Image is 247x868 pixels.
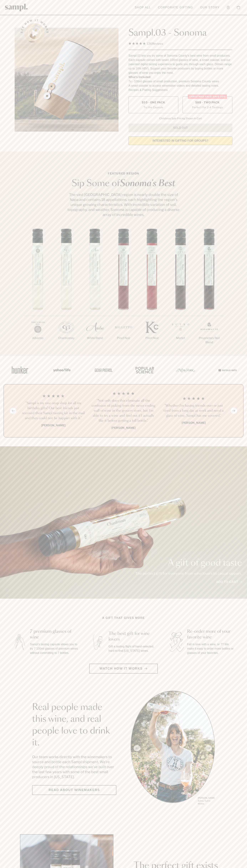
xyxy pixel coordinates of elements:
[66,171,181,176] p: Featured Region
[32,702,116,749] h2: Real people made this wine, and real people love to drink it.
[111,426,136,430] b: [PERSON_NAME]
[135,559,242,567] p: A gift of good taste
[92,362,114,378] img: Artboard_5_7fdae55a-36fd-43f7-8bfd-f74a06a2878e_x450.png
[128,54,232,75] div: Sampl.03 lets you try some of Sonoma County's best wine from small producers. Each capsule comes ...
[143,105,163,109] small: Try the Capsule
[198,4,221,11] a: Our Story
[109,631,157,642] h3: The best gift for wine lovers
[30,642,79,655] p: Sampl's tasting capsule allows you to try 7 100ml glasses of premium wines without committing to ...
[81,336,109,340] p: White Blend
[133,4,153,11] a: Shop All
[32,785,116,795] a: Read about Winemakers
[128,136,232,145] a: interested in gifting for groups?
[32,754,116,779] p: Our team works directly with the winemakers to source and bottle each Sampl shipment. We’re deepl...
[131,691,215,806] div: slide 1
[192,105,223,109] small: Perfect For 2-4 Tastings
[231,408,237,414] button: Next slide
[128,76,151,79] strong: What’s Included:
[9,362,31,378] img: Artboard_1_c8cd28af-0030-4af1-819c-248e302c7f06_x450.png
[135,571,242,576] p: The perfect gift for everyone from wine lovers to casual sippers.
[128,41,163,46] div: 136Reviews
[198,797,215,805] p: [PERSON_NAME] Sutro, Sutro Wines
[161,391,226,430] li: 3 / 4
[91,398,156,423] h3: “Not only does this eliminate all the confusion of picking from the never ending wall of wine in ...
[128,88,232,92] li: Recipes & Pairing Suggestions
[128,28,232,38] h1: Sampl.03 - Sonoma
[51,362,72,378] img: Artboard_6_04f9a106-072f-468a-bdd7-f11783b05722_x450.png
[175,362,196,378] img: Artboard_3_0b291449-6e8c-4d07-b2c2-3f3601a19cd1_x450.png
[24,229,52,352] li: 1 / 7
[120,179,175,188] em: Sonoma's Best
[138,336,166,340] p: Pinot Noir
[52,336,81,340] p: Chardonnay
[187,629,236,640] h3: Re-order more of your favorite wine
[166,229,195,352] li: 6 / 7
[52,229,81,352] li: 2 / 7
[133,362,155,378] img: Artboard_4_28b4d326-c26e-48f9-9c80-911f17d6414e_x450.png
[109,229,138,352] li: 4 / 7
[66,192,181,217] p: The vast [GEOGRAPHIC_DATA] region is nearly double the size of Napa and contains 18 appellations,...
[131,691,215,806] ul: carousel
[30,629,79,640] h3: 7 premium glasses of wine
[41,424,65,427] b: [PERSON_NAME]
[187,642,236,655] p: Fall in love with a wine, or 7? We make it easy to order more bottles or glasses of your favorites.
[216,362,238,378] img: Artboard_7_5b34974b-f019-449e-91fb-745f8d0877ee_x450.png
[81,229,109,352] li: 3 / 7
[128,84,232,88] li: A smart coaster to access winemaker videos and detailed tasting notes.
[216,580,242,584] a: Add to cart
[109,336,138,340] p: Pinot Noir
[147,42,152,45] span: 136
[161,403,226,418] h3: “Whether I'm having friends over or just tired from a long day at work and need a glass of wine, ...
[25,23,45,43] button: See how it works
[195,336,223,345] p: Proprietary Red Blend
[195,101,220,104] span: $88 - Two Pack
[182,421,206,425] b: [PERSON_NAME]
[142,101,165,104] span: $55 - One Pack
[5,4,28,11] img: Sampl logo
[66,179,181,188] h2: Sip Some of
[166,336,195,340] p: Merlot
[195,229,223,356] li: 7 / 7
[152,42,163,45] span: Reviews
[24,336,52,340] p: Albarino
[102,616,145,620] h2: A gift that gives more
[156,4,195,11] a: Corporate Gifting
[109,644,157,653] p: Gift a tasting flight of hand-selected, hard-to-find [US_STATE] wines.
[21,391,86,430] li: 1 / 4
[21,401,86,421] h3: “Sampl is my one-stop shop for all my birthday gifts! Our best friends just received their Sampl ...
[89,664,158,674] button: Watch how it works
[138,229,166,352] li: 5 / 7
[188,94,227,99] div: Christmas SALE! Save 20%
[128,124,232,132] button: Sold Out
[157,117,203,120] li: Christmas Sale Pricing Shown In Cart
[91,391,156,430] li: 2 / 4
[10,408,16,414] button: Previous slide
[15,28,119,132] img: Sampl.03 - Sonoma
[128,79,232,84] li: 7x - 100ml glasses of small production, premium Sonoma County wines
